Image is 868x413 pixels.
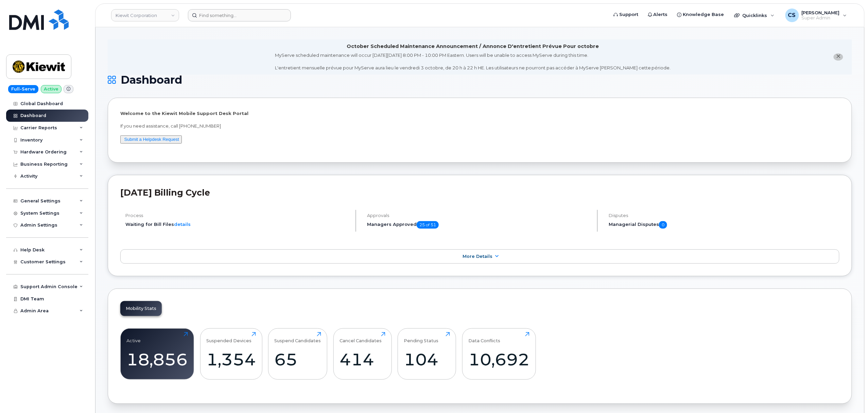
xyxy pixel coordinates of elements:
div: 414 [340,349,385,369]
span: Dashboard [121,75,182,85]
button: Submit a Helpdesk Request [120,135,182,144]
a: Pending Status104 [404,332,450,376]
a: Active18,856 [127,332,188,376]
div: MyServe scheduled maintenance will occur [DATE][DATE] 8:00 PM - 10:00 PM Eastern. Users will be u... [275,52,671,71]
div: 1,354 [206,349,256,369]
div: Cancel Candidates [340,332,382,343]
a: Submit a Helpdesk Request [124,137,179,142]
p: Welcome to the Kiewit Mobile Support Desk Portal [120,110,839,117]
a: details [174,221,191,227]
div: 10,692 [468,349,530,369]
div: Pending Status [404,332,439,343]
div: 104 [404,349,450,369]
h4: Process [125,213,350,218]
li: Waiting for Bill Files [125,221,350,228]
a: Data Conflicts10,692 [468,332,530,376]
h5: Managers Approved [367,221,591,229]
div: Suspend Candidates [275,332,321,343]
a: Suspend Candidates65 [275,332,321,376]
button: close notification [834,53,843,61]
div: Active [127,332,141,343]
div: Data Conflicts [468,332,500,343]
div: 65 [275,349,321,369]
iframe: Messenger Launcher [838,383,863,408]
div: 18,856 [127,349,188,369]
span: More Details [463,254,492,259]
h5: Managerial Disputes [609,221,839,229]
a: Suspended Devices1,354 [206,332,256,376]
h4: Approvals [367,213,591,218]
a: Cancel Candidates414 [340,332,385,376]
h4: Disputes [609,213,839,218]
div: Suspended Devices [206,332,251,343]
span: 0 [659,221,667,229]
span: 25 of 51 [417,221,439,229]
p: If you need assistance, call [PHONE_NUMBER] [120,123,839,129]
h2: [DATE] Billing Cycle [120,187,839,198]
div: October Scheduled Maintenance Announcement / Annonce D'entretient Prévue Pour octobre [347,43,599,50]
